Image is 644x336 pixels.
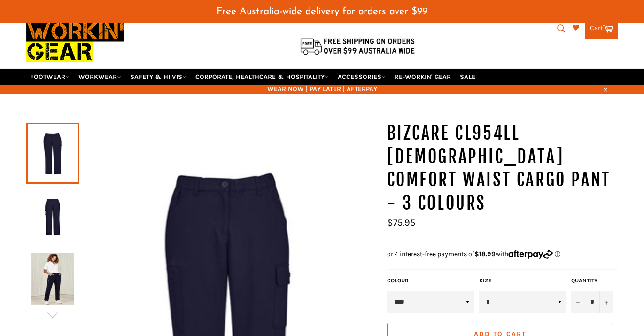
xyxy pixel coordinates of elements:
[26,15,124,68] img: Workin Gear leaders in Workwear, Safety Boots, PPE, Uniforms. Australia's No.1 in Workwear
[585,19,618,39] a: Cart
[75,69,125,85] a: WORKWEAR
[31,190,74,242] img: BIZCARE CL954LL Ladies Comfort Waist Cargo Pant - 3 Colours - Workin' Gear
[192,69,333,85] a: CORPORATE, HEALTHCARE & HOSPITALITY
[571,277,613,285] label: Quantity
[299,36,416,56] img: Flat $9.95 shipping Australia wide
[31,253,74,305] img: BIZCARE CL954LL Ladies Comfort Waist Cargo Pant - 3 Colours - Workin' Gear
[599,291,613,313] button: Increase item quantity by one
[391,69,455,85] a: RE-WORKIN' GEAR
[26,85,618,94] span: WEAR NOW | PAY LATER | AFTERPAY
[387,277,474,285] label: COLOUR
[387,217,415,228] span: $75.95
[571,291,585,313] button: Reduce item quantity by one
[456,69,479,85] a: SALE
[479,277,566,285] label: Size
[126,69,190,85] a: SAFETY & HI VIS
[334,69,389,85] a: ACCESSORIES
[387,122,618,215] h1: BIZCARE CL954LL [DEMOGRAPHIC_DATA] Comfort Waist Cargo Pant - 3 Colours
[217,7,427,16] span: Free Australia-wide delivery for orders over $99
[26,69,73,85] a: FOOTWEAR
